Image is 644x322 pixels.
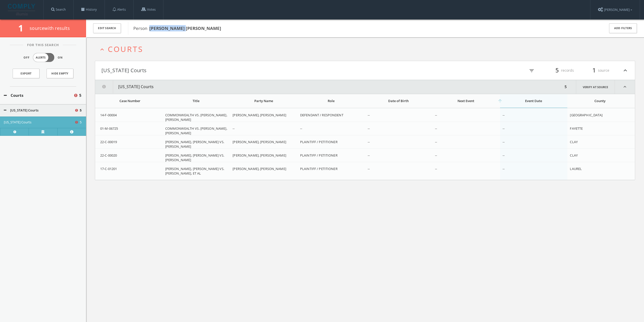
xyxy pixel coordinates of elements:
span: 1 [590,66,598,75]
span: -- [503,113,505,117]
span: [PERSON_NAME], [PERSON_NAME] [233,140,286,144]
span: CLAY [570,153,578,158]
i: expand_less [615,80,635,94]
span: Person [133,25,221,31]
div: County [570,99,630,103]
div: Role [300,99,362,103]
span: source with results [30,25,70,31]
button: [US_STATE] Courts [101,66,365,75]
span: -- [503,153,505,158]
div: source [579,66,609,75]
div: Next Event [435,99,497,103]
a: Export [13,69,39,78]
button: Courts [4,92,73,98]
span: On [58,55,63,60]
i: arrow_upward [497,98,503,103]
span: -- [368,153,370,158]
span: -- [435,126,437,131]
span: 14-F-00004 [100,113,117,117]
a: Verify at source [576,80,615,94]
span: FAYETTE [570,126,583,131]
span: For This Search [23,43,63,48]
span: [PERSON_NAME], [PERSON_NAME] [233,113,286,117]
div: 5 [563,80,568,94]
span: PLAINTIFF / PETITIONER [300,153,338,158]
span: -- [368,126,370,131]
i: expand_less [99,46,106,53]
div: Case Number [100,99,160,103]
i: expand_less [622,66,629,75]
span: LAUREL [570,166,582,171]
div: grid [95,108,635,180]
button: Add Filters [609,23,637,33]
span: 5 [553,66,561,75]
span: -- [435,113,437,117]
span: [PERSON_NAME], [PERSON_NAME] [233,153,286,158]
span: Off [24,55,30,60]
span: 17-C-01201 [100,166,117,171]
button: Hide Empty [47,69,73,78]
span: COMMONWEALTH VS. [PERSON_NAME], [PERSON_NAME] [165,113,227,122]
span: COMMONWEALTH VS. [PERSON_NAME], [PERSON_NAME] [165,126,227,135]
span: PLAINTIFF / PETITIONER [300,140,338,144]
button: [US_STATE] Courts [4,120,74,125]
span: -- [368,140,370,144]
button: Edit Search [93,23,121,33]
span: 22-C-00019 [100,140,117,144]
button: [US_STATE] Courts [4,108,74,113]
div: Date of Birth [368,99,430,103]
span: -- [435,140,437,144]
span: 5 [79,92,81,98]
span: 22-C-00020 [100,153,117,158]
span: DEFENDANT / RESPONDENT [300,113,343,117]
a: Verify at source [29,128,57,136]
span: -- [233,126,235,131]
span: -- [300,126,302,131]
span: -- [503,166,505,171]
div: Event Date [503,99,565,103]
span: CLAY [570,140,578,144]
i: filter_list [529,68,534,73]
span: 1 [18,22,28,34]
span: -- [435,153,437,158]
span: 01-M-06725 [100,126,118,131]
img: illumis [8,4,36,15]
span: Courts [108,44,143,54]
span: -- [503,126,505,131]
span: [PERSON_NAME], [PERSON_NAME] VS. [PERSON_NAME], ET AL [165,166,224,176]
span: [PERSON_NAME], [PERSON_NAME] [233,166,286,171]
span: 5 [80,108,81,113]
div: Party Name [233,99,295,103]
span: [PERSON_NAME], [PERSON_NAME] VS. [PERSON_NAME] [165,140,224,149]
b: [PERSON_NAME] [PERSON_NAME] [149,25,221,31]
span: -- [368,166,370,171]
span: [PERSON_NAME], [PERSON_NAME] VS. [PERSON_NAME] [165,153,224,162]
span: PLAINTIFF / PETITIONER [300,166,338,171]
span: [GEOGRAPHIC_DATA] [570,113,603,117]
span: 5 [80,120,81,125]
button: [US_STATE] Courts [95,80,563,94]
span: -- [368,113,370,117]
span: -- [503,140,505,144]
div: records [544,66,574,75]
div: Title [165,99,227,103]
span: -- [435,166,437,171]
button: expand_lessCourts [99,45,635,53]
